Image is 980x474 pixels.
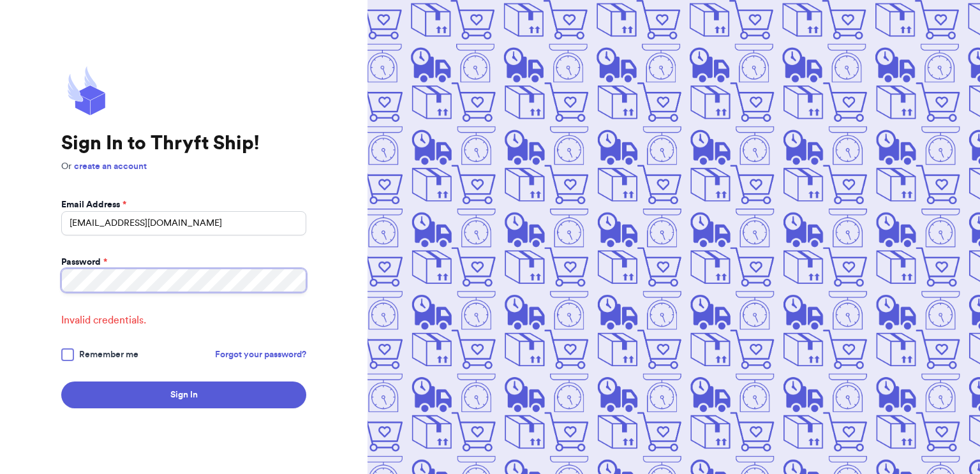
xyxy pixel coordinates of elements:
label: Email Address [61,198,126,211]
span: Remember me [79,348,138,361]
a: create an account [74,162,147,171]
label: Password [61,256,107,269]
h1: Sign In to Thryft Ship! [61,132,306,155]
a: Forgot your password? [215,348,306,361]
p: Or [61,160,306,173]
button: Sign In [61,381,306,408]
span: Invalid credentials. [61,313,306,328]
